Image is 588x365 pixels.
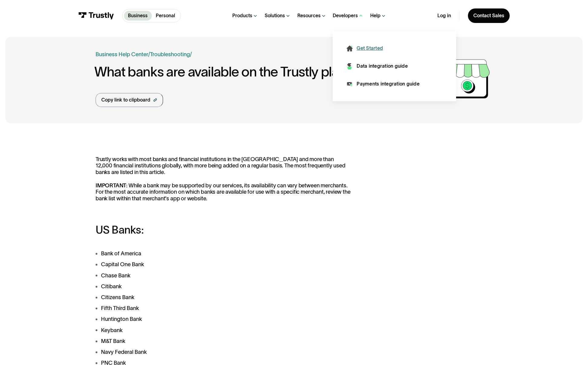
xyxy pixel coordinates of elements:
[357,45,383,52] div: Get Started
[96,260,351,269] li: Capital One Bank
[128,12,148,19] p: Business
[297,13,321,19] div: Resources
[152,11,179,21] a: Personal
[150,51,190,57] a: Troubleshooting
[78,12,114,20] img: Trustly Logo
[101,96,150,104] div: Copy link to clipboard
[190,50,192,59] div: /
[473,13,504,19] div: Contact Sales
[96,326,351,334] li: Keybank
[96,272,351,280] li: Chase Bank
[96,337,351,345] li: M&T Bank
[94,64,396,79] h1: What banks are available on the Trustly platform?
[96,182,126,189] strong: IMPORTANT
[468,8,510,23] a: Contact Sales
[347,45,383,52] a: Get Started
[96,304,351,312] li: Fifth Third Bank
[96,348,351,356] li: Navy Federal Bank
[96,156,351,202] p: Trustly works with most banks and financial institutions in the [GEOGRAPHIC_DATA] and more than 1...
[265,13,285,19] div: Solutions
[357,81,420,88] div: Payments integration guide
[148,50,150,59] div: /
[347,63,408,70] a: Data integration guide
[96,93,163,107] a: Copy link to clipboard
[437,13,451,19] a: Log in
[333,31,456,101] nav: Developers
[333,13,358,19] div: Developers
[357,63,408,70] div: Data integration guide
[232,13,252,19] div: Products
[96,50,148,59] a: Business Help Center
[124,11,152,21] a: Business
[347,81,420,88] a: Payments integration guide
[96,293,351,302] li: Citizens Bank
[96,250,351,258] li: Bank of America
[156,12,175,19] p: Personal
[96,224,351,236] h3: US Banks:
[96,315,351,323] li: Huntington Bank
[96,283,351,291] li: Citibank
[370,13,381,19] div: Help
